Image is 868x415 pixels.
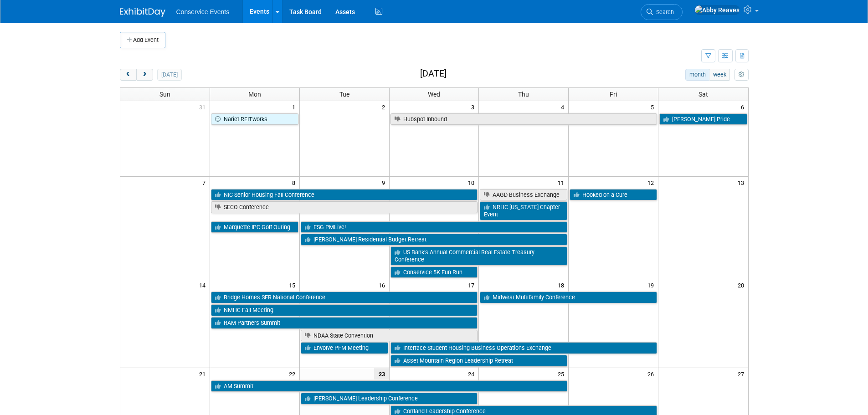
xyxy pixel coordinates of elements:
span: 2 [381,101,389,113]
span: 20 [737,279,748,291]
a: Bridge Homes SFR National Conference [211,292,478,303]
a: NDAA State Convention [301,330,478,342]
a: NMHC Fall Meeting [211,304,478,316]
span: 17 [467,279,478,291]
span: 27 [737,368,748,379]
span: Conservice Events [176,8,230,15]
span: 13 [737,177,748,188]
a: NIC Senior Housing Fall Conference [211,189,478,201]
a: Hooked on a Cure [570,189,657,201]
a: [PERSON_NAME] Pride [659,113,747,125]
a: AM Summit [211,380,567,392]
h2: [DATE] [420,69,447,79]
span: 5 [650,101,658,113]
img: Abby Reaves [694,5,740,15]
a: US Bank’s Annual Commercial Real Estate Treasury Conference [390,246,568,265]
a: Marquette IPC Golf Outing [211,221,298,233]
span: 7 [201,177,210,188]
span: 9 [381,177,389,188]
span: 1 [291,101,299,113]
span: 11 [557,177,568,188]
span: Thu [518,91,529,98]
span: 25 [557,368,568,379]
span: 19 [647,279,658,291]
img: ExhibitDay [120,8,165,17]
a: Interface Student Housing Business Operations Exchange [390,342,657,354]
span: Tue [339,91,349,98]
span: 24 [467,368,478,379]
button: week [709,69,730,81]
span: Mon [248,91,261,98]
a: Nariet REITworks [211,113,298,125]
a: AAGD Business Exchange [480,189,567,201]
span: Fri [610,91,617,98]
button: next [136,69,153,81]
span: 22 [288,368,299,379]
span: 26 [647,368,658,379]
button: myCustomButton [734,69,748,81]
a: SECO Conference [211,201,478,213]
i: Personalize Calendar [739,72,745,78]
a: Asset Mountain Region Leadership Retreat [390,355,568,367]
button: Add Event [120,32,165,48]
span: 4 [560,101,568,113]
span: 31 [198,101,210,113]
a: Envolve PFM Meeting [301,342,388,354]
a: [PERSON_NAME] Leadership Conference [301,393,478,405]
a: Search [641,4,683,20]
span: 16 [378,279,389,291]
span: 21 [198,368,210,379]
a: Conservice 5K Fun Run [390,266,478,278]
span: 15 [288,279,299,291]
span: 6 [740,101,748,113]
span: Wed [428,91,440,98]
a: ESG PMLive! [301,221,568,233]
span: 14 [198,279,210,291]
button: [DATE] [157,69,181,81]
span: Sun [159,91,170,98]
a: Hubspot Inbound [390,113,657,125]
span: Search [653,9,674,15]
a: [PERSON_NAME] Residential Budget Retreat [301,234,568,246]
a: NRHC [US_STATE] Chapter Event [480,201,567,220]
button: prev [120,69,137,81]
button: month [685,69,709,81]
span: 18 [557,279,568,291]
a: Midwest Multifamily Conference [480,292,657,303]
span: 8 [291,177,299,188]
span: 3 [470,101,478,113]
span: 23 [374,368,389,379]
span: 10 [467,177,478,188]
span: 12 [647,177,658,188]
span: Sat [699,91,708,98]
a: RAM Partners Summit [211,317,478,329]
